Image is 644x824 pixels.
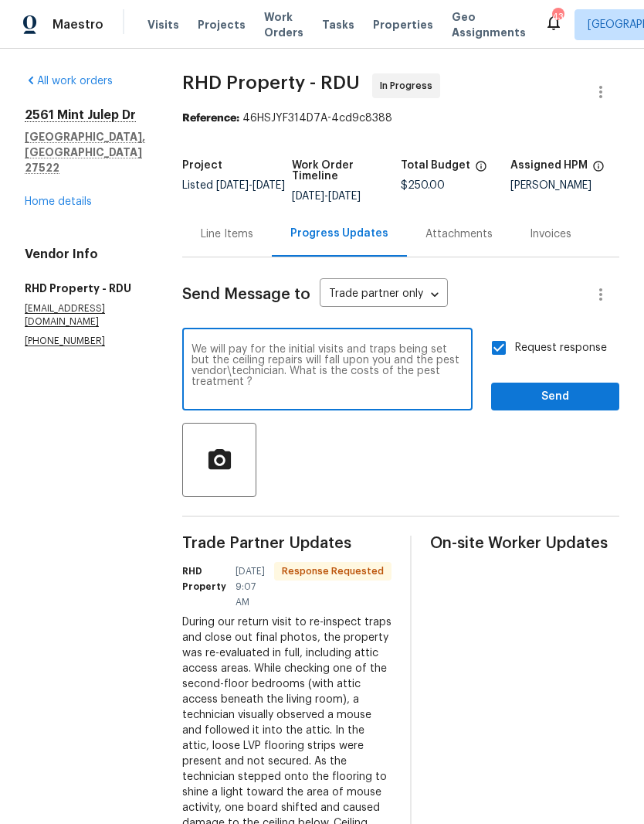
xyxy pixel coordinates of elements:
[182,287,310,302] span: Send Message to
[401,160,470,171] h5: Total Budget
[380,78,439,94] span: In Progress
[292,191,324,202] span: [DATE]
[401,180,445,191] span: $250.00
[182,73,360,92] span: RHD Property - RDU
[182,536,391,551] span: Trade Partner Updates
[510,160,588,171] h5: Assigned HPM
[182,564,226,594] h6: RHD Property
[430,536,619,551] span: On-site Worker Updates
[552,9,563,25] div: 43
[53,17,103,32] span: Maestro
[182,160,222,171] h5: Project
[322,19,354,30] span: Tasks
[25,76,113,87] a: All work orders
[475,160,487,180] span: The total cost of line items that have been proposed by Opendoor. This sum includes line items th...
[253,180,285,191] span: [DATE]
[292,191,361,202] span: -
[182,180,285,191] span: Listed
[491,383,619,411] button: Send
[216,180,285,191] span: -
[373,17,433,32] span: Properties
[182,111,619,126] div: 46HSJYF314D7A-4cd9c8388
[192,344,463,398] textarea: We will pay for the initial visits and traps being set but the ceiling repairs will fall upon you...
[264,9,303,40] span: Work Orders
[216,180,249,191] span: [DATE]
[320,282,448,308] div: Trade partner only
[276,564,390,579] span: Response Requested
[182,113,239,124] b: Reference:
[236,564,265,610] span: [DATE] 9:07 AM
[292,160,402,182] h5: Work Order Timeline
[25,247,145,262] h4: Vendor Info
[503,387,607,407] span: Send
[147,17,179,32] span: Visits
[25,281,145,296] h5: RHD Property - RDU
[425,226,493,242] div: Attachments
[515,340,607,356] span: Request response
[510,180,620,191] div: [PERSON_NAME]
[290,226,388,241] div: Progress Updates
[328,191,361,202] span: [DATE]
[198,17,246,32] span: Projects
[25,196,92,207] a: Home details
[530,226,571,242] div: Invoices
[201,226,253,242] div: Line Items
[592,160,605,180] span: The hpm assigned to this work order.
[452,9,526,40] span: Geo Assignments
